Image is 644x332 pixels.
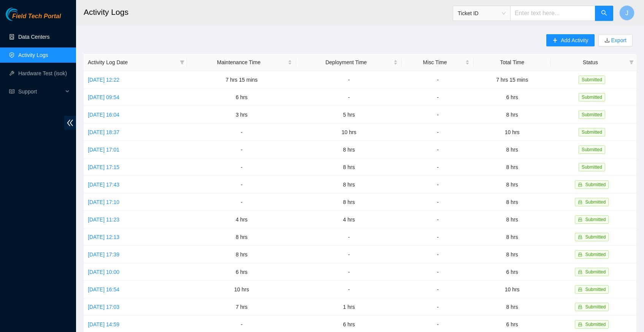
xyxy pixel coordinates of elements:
[474,176,550,193] td: 8 hrs
[561,36,588,44] span: Add Activity
[546,34,594,46] button: plusAdd Activity
[578,200,582,204] span: lock
[187,141,297,158] td: -
[187,281,297,298] td: 10 hrs
[88,147,119,153] a: [DATE] 17:01
[296,89,401,106] td: -
[585,287,606,292] span: Submitted
[625,8,628,18] span: J
[579,163,605,171] span: Submitted
[296,176,401,193] td: 8 hrs
[402,228,474,246] td: -
[474,158,550,176] td: 8 hrs
[88,217,119,223] a: [DATE] 11:23
[578,305,582,309] span: lock
[595,6,613,21] button: search
[578,287,582,292] span: lock
[296,281,401,298] td: -
[578,217,582,222] span: lock
[187,246,297,263] td: 8 hrs
[296,228,401,246] td: -
[474,246,550,263] td: 8 hrs
[88,182,119,188] a: [DATE] 17:43
[578,235,582,239] span: lock
[629,60,634,65] span: filter
[474,193,550,211] td: 8 hrs
[402,298,474,316] td: -
[585,269,606,275] span: Submitted
[474,71,550,89] td: 7 hrs 15 mins
[296,193,401,211] td: 8 hrs
[88,321,119,327] a: [DATE] 14:59
[88,304,119,310] a: [DATE] 17:03
[88,58,177,66] span: Activity Log Date
[585,217,606,222] span: Submitted
[180,60,184,65] span: filter
[402,89,474,106] td: -
[88,164,119,170] a: [DATE] 17:15
[458,8,506,19] span: Ticket ID
[585,322,606,327] span: Submitted
[88,94,119,100] a: [DATE] 09:54
[296,211,401,228] td: 4 hrs
[187,211,297,228] td: 4 hrs
[619,5,634,21] button: J
[187,123,297,141] td: -
[585,234,606,240] span: Submitted
[187,158,297,176] td: -
[474,89,550,106] td: 6 hrs
[187,89,297,106] td: 6 hrs
[187,106,297,123] td: 3 hrs
[187,176,297,193] td: -
[88,77,119,83] a: [DATE] 12:22
[402,246,474,263] td: -
[12,13,61,20] span: Field Tech Portal
[88,251,119,258] a: [DATE] 17:39
[88,234,119,240] a: [DATE] 12:13
[88,199,119,205] a: [DATE] 17:10
[585,252,606,257] span: Submitted
[474,263,550,281] td: 6 hrs
[585,304,606,310] span: Submitted
[579,76,605,84] span: Submitted
[578,182,582,187] span: lock
[552,38,558,44] span: plus
[604,38,610,44] span: download
[9,89,14,94] span: read
[296,141,401,158] td: 8 hrs
[474,141,550,158] td: 8 hrs
[579,145,605,154] span: Submitted
[178,57,186,68] span: filter
[510,6,595,21] input: Enter text here...
[296,246,401,263] td: -
[628,57,635,68] span: filter
[474,54,550,71] th: Total Time
[601,10,607,17] span: search
[187,263,297,281] td: 6 hrs
[402,106,474,123] td: -
[402,176,474,193] td: -
[578,322,582,327] span: lock
[296,263,401,281] td: -
[578,270,582,274] span: lock
[18,34,49,40] a: Data Centers
[579,111,605,119] span: Submitted
[598,34,633,46] button: downloadExport
[578,252,582,257] span: lock
[579,128,605,136] span: Submitted
[88,286,119,292] a: [DATE] 16:54
[402,263,474,281] td: -
[18,70,67,76] a: Hardware Test (isok)
[402,281,474,298] td: -
[474,298,550,316] td: 8 hrs
[555,58,626,66] span: Status
[187,298,297,316] td: 7 hrs
[187,71,297,89] td: 7 hrs 15 mins
[6,8,38,21] img: Akamai Technologies
[296,71,401,89] td: -
[64,116,76,130] span: double-left
[402,71,474,89] td: -
[585,182,606,187] span: Submitted
[296,106,401,123] td: 5 hrs
[296,298,401,316] td: 1 hrs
